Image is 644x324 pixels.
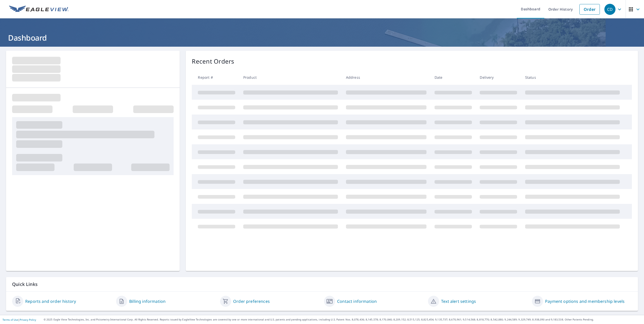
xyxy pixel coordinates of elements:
a: Contact information [337,298,377,304]
th: Delivery [476,70,521,85]
h1: Dashboard [6,33,638,43]
a: Order preferences [233,298,270,304]
th: Address [342,70,431,85]
p: | [3,318,36,321]
div: CD [604,4,615,15]
a: Privacy Policy [20,318,36,321]
th: Report # [192,70,239,85]
a: Payment options and membership levels [545,298,625,304]
p: © 2025 Eagle View Technologies, Inc. and Pictometry International Corp. All Rights Reserved. Repo... [44,318,641,321]
p: Quick Links [12,281,632,287]
a: Terms of Use [3,318,18,321]
th: Date [431,70,476,85]
a: Text alert settings [441,298,476,304]
img: EV Logo [9,6,69,13]
a: Order [579,4,600,15]
th: Product [239,70,342,85]
a: Billing information [129,298,166,304]
p: Recent Orders [192,57,234,66]
a: Reports and order history [25,298,76,304]
th: Status [521,70,624,85]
